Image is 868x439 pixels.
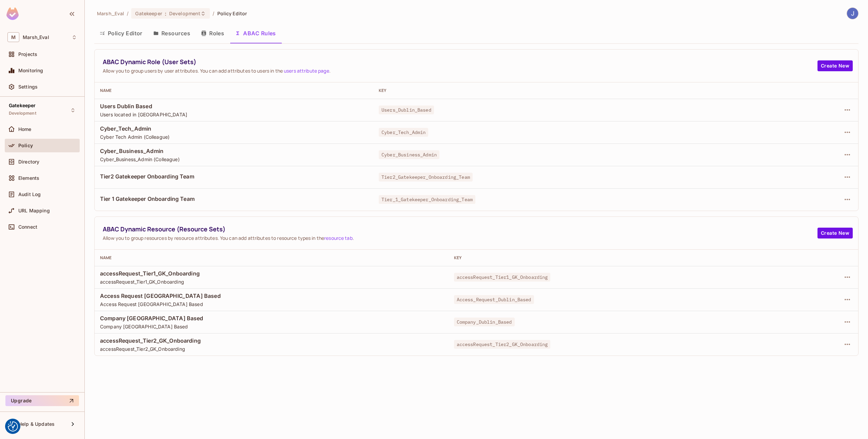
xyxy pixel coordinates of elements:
span: M [7,32,19,42]
span: Cyber Tech Admin (Colleague) [100,134,368,140]
span: Elements [18,175,39,181]
span: Policy [18,143,33,148]
span: URL Mapping [18,208,50,213]
span: Help & Updates [18,421,55,427]
span: Tier2 Gatekeeper Onboarding Team [100,173,368,180]
div: Name [100,255,443,261]
span: Directory [18,159,39,165]
span: Tier 1 Gatekeeper Onboarding Team [100,195,368,203]
span: Settings [18,84,38,90]
span: Users Dublin Based [100,102,368,110]
span: Allow you to group users by user attributes. You can add attributes to users in the . [103,68,817,74]
span: Workspace: Marsh_Eval [23,35,49,40]
span: Company [GEOGRAPHIC_DATA] Based [100,314,443,322]
span: Connect [18,224,37,230]
img: SReyMgAAAABJRU5ErkJggg== [6,7,19,20]
span: Cyber_Business_Admin (Colleague) [100,156,368,163]
span: Users_Dublin_Based [379,106,434,114]
span: accessRequest_Tier1_GK_Onboarding [100,270,443,277]
span: Company_Dublin_Based [454,318,515,326]
span: Home [18,127,32,132]
img: Revisit consent button [8,421,18,432]
span: ABAC Dynamic Resource (Resource Sets) [103,225,817,233]
div: Name [100,88,368,93]
span: accessRequest_Tier2_GK_Onboarding [100,337,443,344]
span: Company [GEOGRAPHIC_DATA] Based [100,323,443,330]
span: Tier2_Gatekeeper_Onboarding_Team [379,173,473,182]
li: / [127,10,129,17]
span: accessRequest_Tier1_GK_Onboarding [100,279,443,285]
span: Audit Log [18,192,41,197]
span: Allow you to group resources by resource attributes. You can add attributes to resource types in ... [103,235,817,241]
a: resource tab [324,235,353,241]
span: ABAC Dynamic Role (User Sets) [103,58,817,66]
span: Gatekeeper [135,10,162,17]
div: Key [454,255,784,261]
span: Policy Editor [217,10,247,17]
span: Development [9,111,36,116]
span: Users located in [GEOGRAPHIC_DATA] [100,111,368,118]
span: accessRequest_Tier2_GK_Onboarding [100,346,443,352]
span: Tier_1_Gatekeeper_Onboarding_Team [379,195,475,204]
button: Upgrade [5,395,79,406]
span: Gatekeeper [9,103,36,108]
button: Create New [817,228,853,238]
span: Cyber_Tech_Admin [379,128,428,137]
span: the active workspace [97,10,124,17]
button: Consent Preferences [8,421,18,432]
span: Cyber_Business_Admin [100,147,368,155]
button: ABAC Rules [230,25,281,42]
span: accessRequest_Tier2_GK_Onboarding [454,340,551,349]
span: accessRequest_Tier1_GK_Onboarding [454,273,551,282]
span: : [164,11,167,16]
span: Cyber_Tech_Admin [100,125,368,132]
span: Development [169,10,200,17]
span: Access Request [GEOGRAPHIC_DATA] Based [100,301,443,307]
span: Projects [18,52,37,57]
span: Monitoring [18,68,43,73]
button: Roles [196,25,230,42]
button: Create New [817,60,853,71]
span: Cyber_Business_Admin [379,150,439,159]
button: Policy Editor [94,25,148,42]
li: / [213,10,214,17]
span: Access_Request_Dublin_Based [454,295,534,304]
button: Resources [148,25,196,42]
a: users attribute page [284,68,329,74]
div: Key [379,88,771,93]
img: Jose Basanta [847,8,858,19]
span: Access Request [GEOGRAPHIC_DATA] Based [100,292,443,300]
